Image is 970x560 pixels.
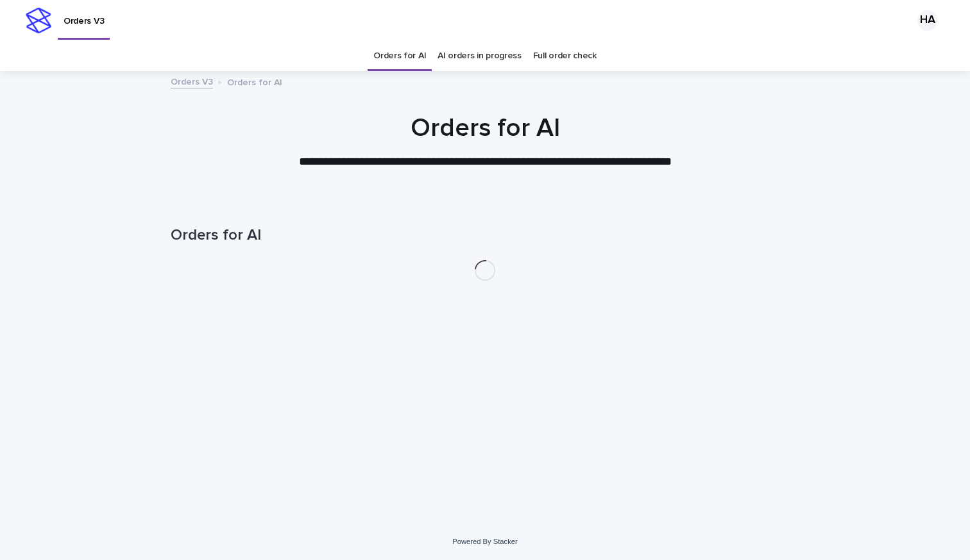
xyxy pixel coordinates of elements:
div: HA [917,10,938,31]
img: stacker-logo-s-only.png [26,8,51,33]
h1: Orders for AI [171,113,799,144]
a: Full order check [533,41,597,71]
h1: Orders for AI [171,226,799,245]
a: Powered By Stacker [452,538,517,545]
a: Orders V3 [171,74,213,88]
p: Orders for AI [227,74,282,88]
a: AI orders in progress [438,41,522,71]
a: Orders for AI [373,41,426,71]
